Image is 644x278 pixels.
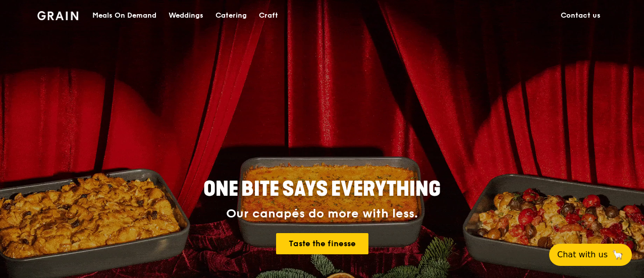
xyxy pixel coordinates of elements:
span: ONE BITE SAYS EVERYTHING [203,177,441,201]
a: Taste the finesse [276,233,368,254]
div: Our canapés do more with less. [140,207,504,221]
div: Weddings [169,1,203,31]
div: Meals On Demand [92,1,156,31]
span: Chat with us [557,249,608,261]
button: Chat with us🦙 [549,244,632,266]
div: Craft [259,1,278,31]
span: 🦙 [612,249,624,261]
a: Craft [253,1,284,31]
a: Catering [209,1,253,31]
img: Grain [37,11,78,20]
a: Weddings [163,1,209,31]
a: Contact us [555,1,607,31]
div: Catering [216,1,247,31]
